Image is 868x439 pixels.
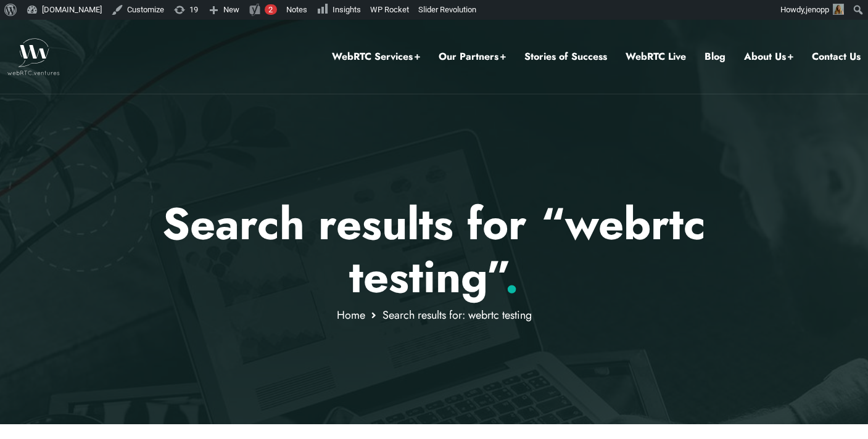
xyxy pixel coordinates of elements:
[812,49,861,65] a: Contact Us
[806,5,829,14] span: jenopp
[524,49,607,65] a: Stories of Success
[418,5,476,14] span: Slider Revolution
[332,49,420,65] a: WebRTC Services
[705,49,725,65] a: Blog
[7,38,60,75] img: WebRTC.ventures
[73,197,795,304] p: Search results for “webrtc testing”
[337,307,365,323] a: Home
[744,49,793,65] a: About Us
[505,245,519,309] span: .
[626,49,686,65] a: WebRTC Live
[439,49,506,65] a: Our Partners
[382,307,532,323] span: Search results for: webrtc testing
[268,5,273,14] span: 2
